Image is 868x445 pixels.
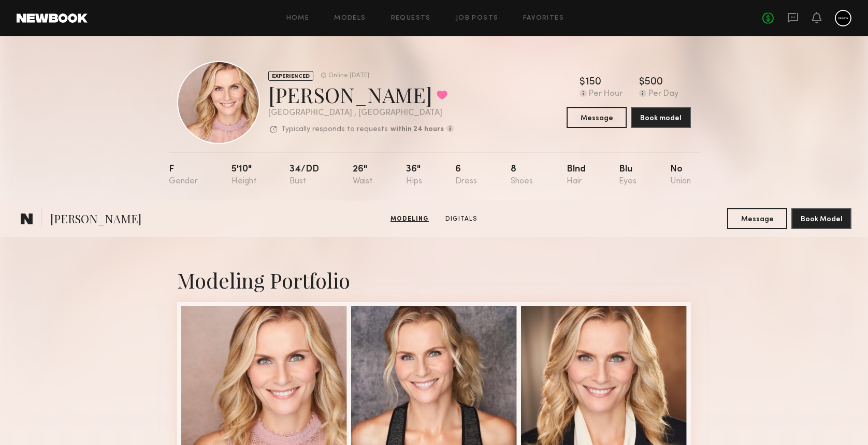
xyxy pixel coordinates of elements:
[523,15,564,22] a: Favorites
[511,165,533,186] div: 8
[286,15,310,22] a: Home
[50,211,141,229] span: [PERSON_NAME]
[619,165,636,186] div: Blu
[589,90,623,99] div: Per Hour
[386,214,433,224] a: Modeling
[177,266,691,294] div: Modeling Portfolio
[567,165,586,186] div: Blnd
[645,77,663,88] div: 500
[455,165,477,186] div: 6
[391,15,431,22] a: Requests
[390,126,444,133] b: within 24 hours
[268,81,454,108] div: [PERSON_NAME]
[585,77,601,88] div: 150
[232,165,256,186] div: 5'10"
[441,214,482,224] a: Digitals
[268,109,454,118] div: [GEOGRAPHIC_DATA] , [GEOGRAPHIC_DATA]
[727,208,787,229] button: Message
[353,165,372,186] div: 26"
[281,126,388,133] p: Typically responds to requests
[631,107,691,128] button: Book model
[456,15,499,22] a: Job Posts
[580,77,585,88] div: $
[639,77,645,88] div: $
[334,15,366,22] a: Models
[406,165,422,186] div: 36"
[268,71,313,81] div: EXPERIENCED
[648,90,678,99] div: Per Day
[169,165,198,186] div: F
[670,165,691,186] div: No
[328,73,369,79] div: Online [DATE]
[567,107,627,128] button: Message
[791,214,851,223] a: Book Model
[791,208,851,229] button: Book Model
[290,165,319,186] div: 34/dd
